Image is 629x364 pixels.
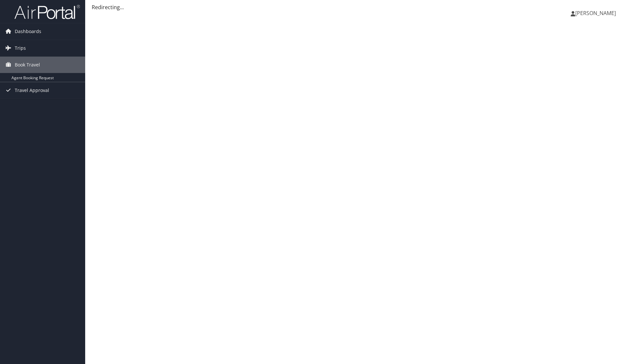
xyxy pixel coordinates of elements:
[15,82,49,99] span: Travel Approval
[15,23,41,40] span: Dashboards
[15,40,26,56] span: Trips
[575,9,616,17] span: [PERSON_NAME]
[14,4,80,20] img: airportal-logo.png
[571,3,622,23] a: [PERSON_NAME]
[92,3,622,11] div: Redirecting...
[15,57,40,73] span: Book Travel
